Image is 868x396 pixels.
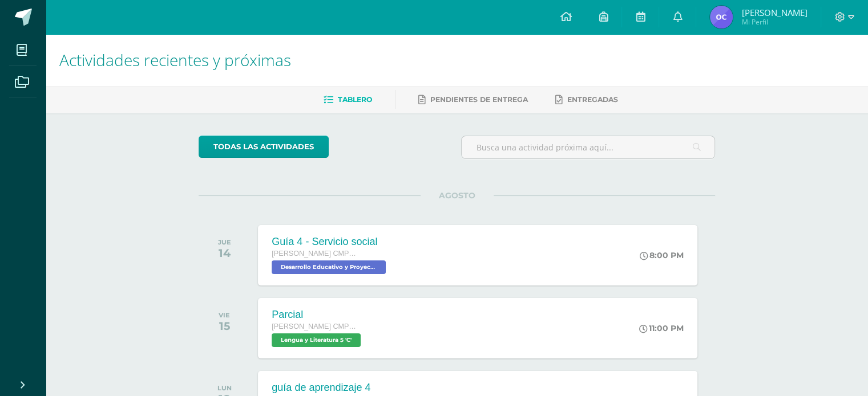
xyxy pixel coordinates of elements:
div: LUN [217,384,232,392]
span: Pendientes de entrega [430,95,528,104]
div: JUE [218,238,231,246]
div: 8:00 PM [640,250,684,260]
div: VIE [219,311,230,319]
div: 14 [218,246,231,260]
div: Guía 4 - Servicio social [272,236,389,248]
input: Busca una actividad próxima aquí... [462,136,714,158]
span: AGOSTO [421,190,494,201]
div: Parcial [272,309,364,321]
a: Tablero [324,91,372,109]
span: [PERSON_NAME] CMP Bachillerato en CCLL con Orientación en Computación [272,322,357,330]
div: 11:00 PM [639,323,684,333]
span: Desarrollo Educativo y Proyecto de Vida 'C' [272,260,386,274]
a: todas las Actividades [199,136,329,158]
div: 15 [219,319,230,333]
span: Entregadas [567,95,618,104]
span: [PERSON_NAME] CMP Bachillerato en CCLL con Orientación en Computación [272,250,357,258]
img: cb86b9646fee9f67e050f3957eab8620.png [710,6,733,28]
a: Pendientes de entrega [418,91,528,109]
div: guía de aprendizaje 4 [272,382,370,394]
span: Actividades recientes y próximas [59,49,291,71]
span: Tablero [338,95,372,104]
span: Lengua y Literatura 5 'C' [272,333,361,347]
span: Mi Perfil [741,17,807,27]
span: [PERSON_NAME] [741,7,807,18]
a: Entregadas [555,91,618,109]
